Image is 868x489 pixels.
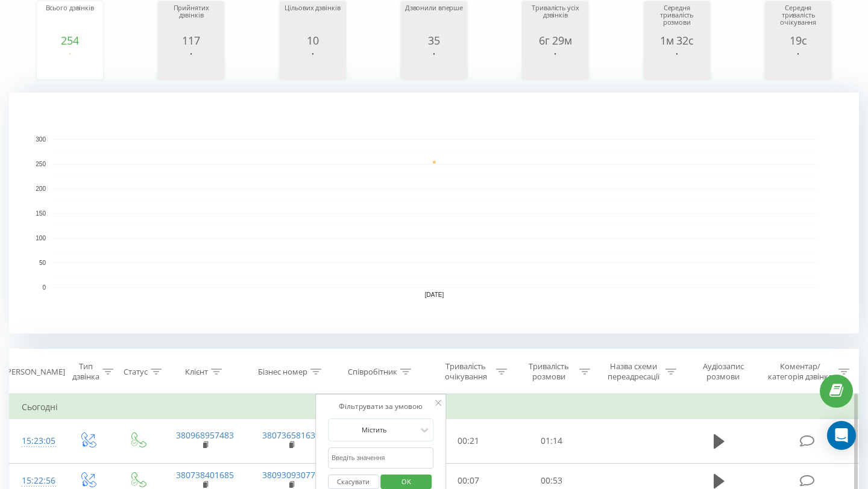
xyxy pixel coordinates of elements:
[36,235,46,241] text: 100
[604,361,662,382] div: Назва схеми переадресації
[258,367,307,377] div: Бізнес номер
[765,361,835,382] div: Коментар/категорія дзвінка
[404,4,464,34] div: Дзвонили вперше
[161,46,221,83] svg: A chart.
[176,429,234,441] a: 380968957483
[39,260,46,266] text: 50
[328,400,434,413] div: Фільтрувати за умовою
[404,34,464,46] div: 35
[283,46,343,83] svg: A chart.
[647,4,707,34] div: Середня тривалість розмови
[827,421,856,450] div: Open Intercom Messenger
[36,161,46,167] text: 250
[425,291,444,298] text: [DATE]
[404,46,464,83] svg: A chart.
[690,361,756,382] div: Аудіозапис розмови
[36,185,46,192] text: 200
[283,4,343,34] div: Цільових дзвінків
[521,361,576,382] div: Тривалість розмови
[510,419,593,464] td: 01:14
[40,46,100,83] svg: A chart.
[328,447,434,469] input: Введіть значення
[161,34,221,46] div: 117
[124,367,148,377] div: Статус
[161,4,221,34] div: Прийнятих дзвінків
[22,429,51,453] div: 15:23:05
[525,4,585,34] div: Тривалість усіх дзвінків
[40,34,100,46] div: 254
[72,361,99,382] div: Тип дзвінка
[262,429,320,441] a: 380736581639
[36,210,46,217] text: 150
[10,395,859,419] td: Сьогодні
[768,46,828,83] svg: A chart.
[283,34,343,46] div: 10
[438,361,494,382] div: Тривалість очікування
[176,469,234,481] a: 380738401685
[262,469,320,481] a: 380930930771
[647,34,707,46] div: 1м 32с
[185,367,208,377] div: Клієнт
[427,419,511,464] td: 00:21
[36,136,46,143] text: 300
[42,284,46,291] text: 0
[9,93,859,334] svg: A chart.
[647,46,707,83] svg: A chart.
[768,34,828,46] div: 19с
[4,367,65,377] div: [PERSON_NAME]
[768,4,828,34] div: Середня тривалість очікування
[348,367,397,377] div: Співробітник
[525,34,585,46] div: 6г 29м
[525,46,585,83] svg: A chart.
[40,4,100,34] div: Всього дзвінків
